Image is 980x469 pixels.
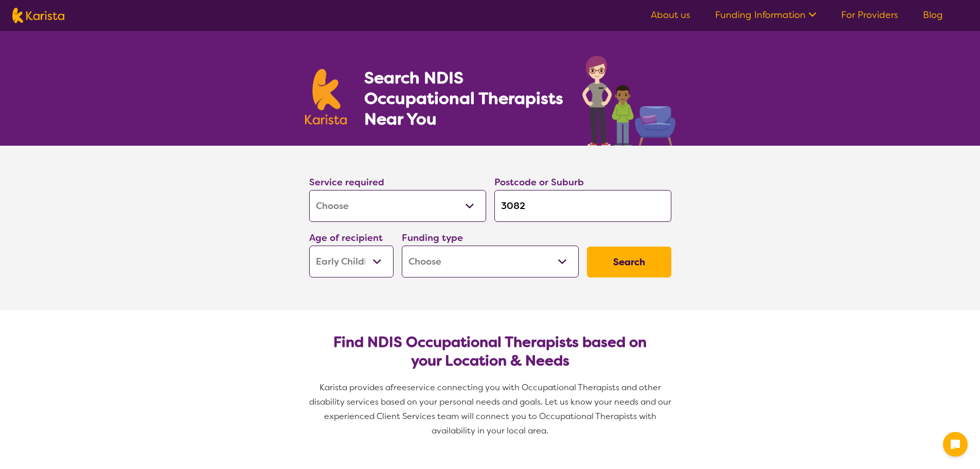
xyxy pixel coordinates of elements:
[494,176,584,188] label: Postcode or Suburb
[841,9,898,21] a: For Providers
[309,382,673,436] span: service connecting you with Occupational Therapists and other disability services based on your p...
[317,333,663,370] h2: Find NDIS Occupational Therapists based on your Location & Needs
[582,56,675,146] img: occupational-therapy
[390,382,407,393] span: free
[12,8,64,23] img: Karista logo
[402,232,463,244] label: Funding type
[319,382,390,393] span: Karista provides a
[651,9,690,21] a: About us
[923,9,943,21] a: Blog
[305,69,347,125] img: Karista logo
[715,9,816,21] a: Funding Information
[309,232,383,244] label: Age of recipient
[494,190,671,222] input: Type
[587,247,671,277] button: Search
[364,67,564,129] h1: Search NDIS Occupational Therapists Near You
[309,176,384,188] label: Service required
